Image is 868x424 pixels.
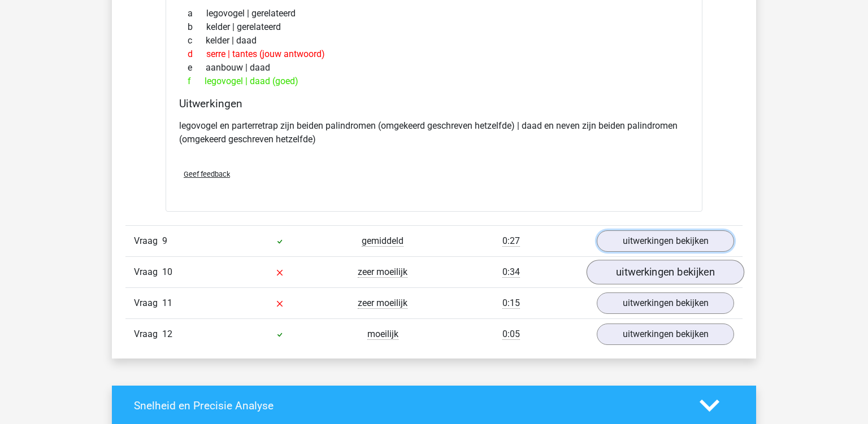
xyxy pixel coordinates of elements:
[597,292,734,314] a: uitwerkingen bekijken
[134,327,162,341] span: Vraag
[502,298,520,309] span: 0:15
[179,7,689,20] div: legovogel | gerelateerd
[162,235,167,246] span: 9
[134,296,162,310] span: Vraag
[587,260,744,285] a: uitwerkingen bekijken
[179,20,689,34] div: kelder | gerelateerd
[184,170,230,178] span: Geef feedback
[502,329,520,340] span: 0:05
[358,298,407,309] span: zeer moeilijk
[134,234,162,248] span: Vraag
[179,75,689,88] div: legovogel | daad (goed)
[188,34,206,47] span: c
[179,61,689,75] div: aanbouw | daad
[134,265,162,279] span: Vraag
[179,119,689,146] p: legovogel en parterretrap zijn beiden palindromen (omgekeerd geschreven hetzelfde) | daad en neve...
[188,61,206,75] span: e
[162,266,172,277] span: 10
[362,235,403,247] span: gemiddeld
[188,47,206,61] span: d
[134,399,683,412] h4: Snelheid en Precisie Analyse
[188,75,205,88] span: f
[358,266,407,278] span: zeer moeilijk
[179,97,689,110] h4: Uitwerkingen
[597,230,734,252] a: uitwerkingen bekijken
[502,266,520,278] span: 0:34
[162,298,172,308] span: 11
[597,324,734,345] a: uitwerkingen bekijken
[502,235,520,247] span: 0:27
[188,7,206,20] span: a
[179,47,689,61] div: serre | tantes (jouw antwoord)
[179,34,689,47] div: kelder | daad
[162,329,172,339] span: 12
[367,329,398,340] span: moeilijk
[188,20,206,34] span: b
